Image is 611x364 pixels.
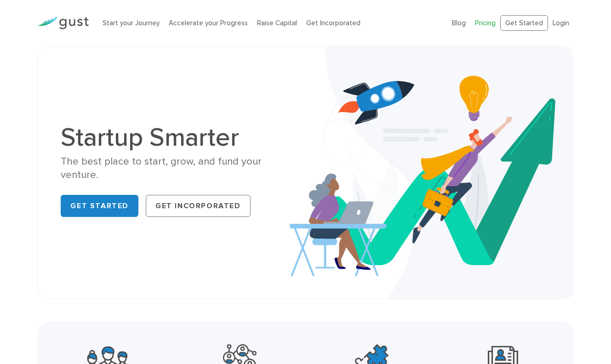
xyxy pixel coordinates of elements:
[61,125,298,150] h1: Startup Smarter
[500,15,548,31] a: Get Started
[169,19,248,27] a: Accelerate your Progress
[61,195,138,217] a: Get Started
[37,17,89,29] img: Gust Logo
[475,19,496,27] a: Pricing
[306,19,360,27] a: Get Incorporated
[146,195,251,217] a: Get Incorporated
[61,155,298,182] div: The best place to start, grow, and fund your venture.
[452,19,466,27] a: Blog
[553,19,569,27] a: Login
[103,19,160,27] a: Start your Journey
[290,46,573,299] img: Startup Smarter Hero
[257,19,297,27] a: Raise Capital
